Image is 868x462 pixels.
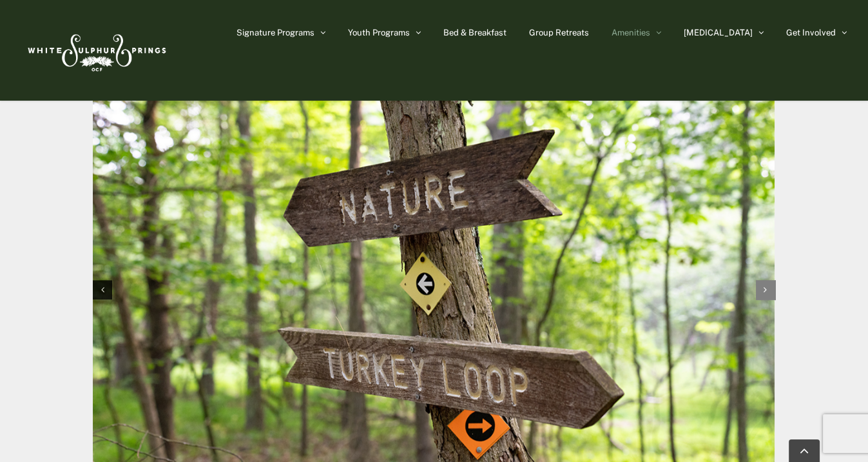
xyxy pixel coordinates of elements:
[93,280,112,299] div: Previous slide
[529,28,589,37] span: Group Retreats
[443,28,506,37] span: Bed & Breakfast
[22,20,170,81] img: White Sulphur Springs Logo
[756,280,775,299] div: Next slide
[348,28,410,37] span: Youth Programs
[236,28,314,37] span: Signature Programs
[684,28,753,37] span: [MEDICAL_DATA]
[612,28,650,37] span: Amenities
[786,28,836,37] span: Get Involved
